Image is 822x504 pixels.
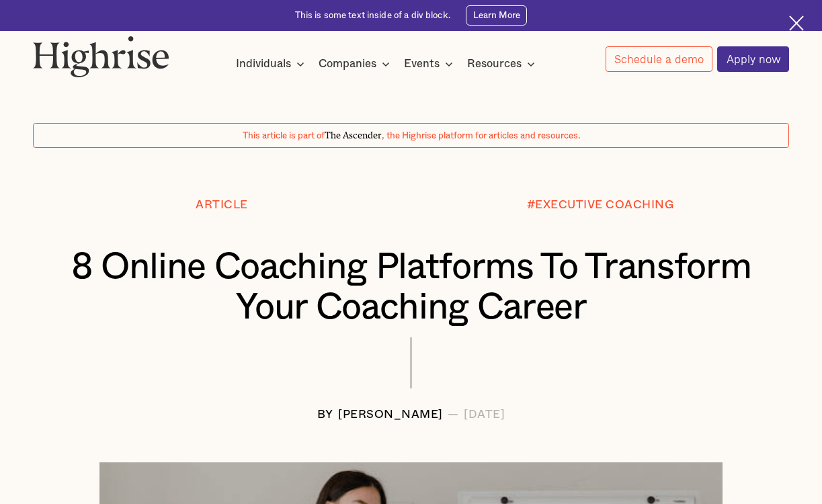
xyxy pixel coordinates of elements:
div: Companies [319,56,376,72]
div: Individuals [236,56,291,72]
a: Schedule a demo [606,46,712,71]
a: Learn More [466,5,528,26]
div: Events [404,56,457,72]
div: [DATE] [464,409,505,421]
div: BY [317,409,333,421]
h1: 8 Online Coaching Platforms To Transform Your Coaching Career [65,247,757,327]
div: Resources [467,56,522,72]
div: Individuals [236,56,309,72]
img: Highrise logo [33,36,169,77]
div: Article [196,199,248,212]
div: Resources [467,56,539,72]
div: #EXECUTIVE COACHING [527,199,674,212]
div: — [448,409,459,421]
div: Events [404,56,440,72]
div: Companies [319,56,394,72]
img: Cross icon [789,15,805,31]
span: The Ascender [325,128,382,139]
div: [PERSON_NAME] [338,409,443,421]
span: This article is part of [243,131,325,140]
span: , the Highrise platform for articles and resources. [382,131,580,140]
a: Apply now [717,46,789,72]
div: This is some text inside of a div block. [295,9,450,22]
